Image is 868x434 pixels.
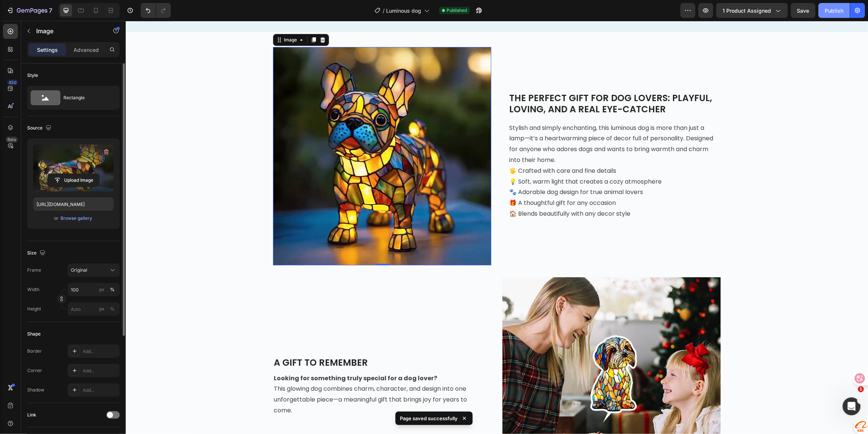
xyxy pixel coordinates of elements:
iframe: Intercom live chat [843,397,861,415]
div: Browse gallery [61,215,93,222]
img: Alt Image [147,26,366,244]
span: / [383,7,385,15]
p: Page saved successfully [400,415,458,422]
span: This glowing dog combines charm, character, and design into one unforgettable piece—a meaningful ... [148,363,341,394]
div: Style [27,72,38,79]
div: Border [27,348,42,355]
div: Add... [83,368,118,374]
button: Publish [818,3,850,18]
p: Advanced [73,46,99,54]
button: 1 product assigned [716,3,788,18]
p: 7 [49,6,52,15]
button: Save [791,3,815,18]
iframe: Design area [126,21,868,434]
input: https://example.com/image.jpg [33,197,114,211]
span: A GIFT TO REMEMBER [148,335,242,348]
div: px [99,306,104,312]
div: Link [27,412,36,418]
button: px [108,305,117,313]
input: px% [68,302,120,316]
span: 1 [858,386,864,392]
div: Corner [27,367,42,374]
p: 🖐️ Crafted with care and fine details 💡 Soft, warm light that creates a cozy atmosphere 🐾 Adorabl... [383,145,594,199]
span: or [54,214,59,223]
span: Original [71,267,87,274]
div: Add... [83,387,118,394]
span: Save [797,7,809,14]
div: Shape [27,331,41,337]
div: Shadow [27,387,44,393]
button: Browse gallery [60,215,93,222]
strong: Looking for something truly special for a dog lover? [148,353,311,362]
label: Width [27,286,40,293]
label: Height [27,306,41,312]
div: Beta [6,137,18,143]
div: Size [27,248,47,258]
button: 7 [3,3,56,18]
button: Upload Image [47,174,100,187]
p: Stylish and simply enchanting, this luminous dog is more than just a lamp—it’s a heartwarming pie... [383,102,594,145]
div: Undo/Redo [141,3,171,18]
span: THE PERFECT GIFT FOR DOG LOVERS: PLAYFUL, LOVING, AND A REAL EYE-CATCHER [383,71,586,94]
div: px [99,286,104,293]
div: 450 [7,79,18,85]
button: Original [68,263,120,277]
div: % [110,306,115,312]
button: % [97,305,106,313]
button: px [108,285,117,294]
p: Settings [37,46,58,54]
button: % [97,285,106,294]
label: Frame [27,267,41,274]
p: Image [36,26,100,35]
span: Published [446,7,467,14]
span: 1 product assigned [723,7,771,15]
span: Luminous dog [386,7,421,15]
div: Add... [83,348,118,355]
div: Rectangle [63,89,109,106]
div: Image [157,16,173,22]
div: Publish [825,7,843,15]
div: % [110,286,115,293]
input: px% [68,283,120,296]
div: Source [27,123,53,133]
